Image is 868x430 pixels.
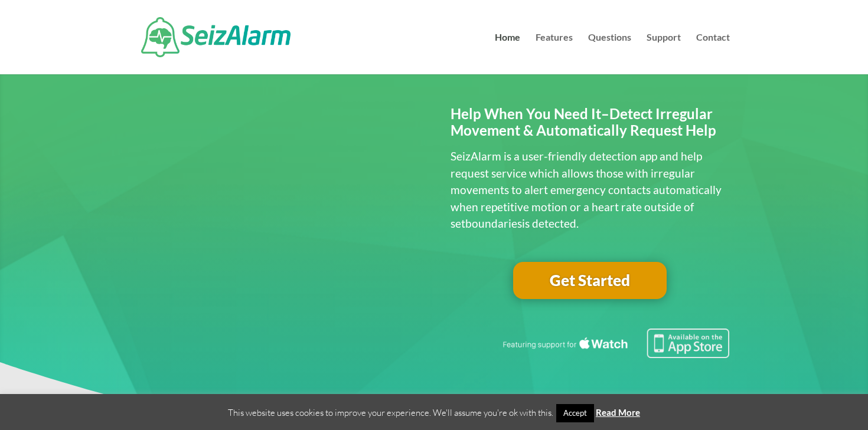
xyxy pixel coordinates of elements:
a: Home [495,33,520,74]
img: SeizAlarm [141,17,291,57]
a: Features [536,33,573,74]
a: Support [647,33,681,74]
p: SeizAlarm is a user-friendly detection app and help request service which allows those with irreg... [451,148,730,232]
span: This website uses cookies to improve your experience. We'll assume you're ok with this. [228,407,640,418]
a: Featuring seizure detection support for the Apple Watch [501,347,730,360]
a: Get Started [513,262,667,300]
a: Read More [596,407,640,418]
a: Questions [588,33,631,74]
a: Contact [696,33,730,74]
h2: Help When You Need It–Detect Irregular Movement & Automatically Request Help [451,106,730,146]
span: boundaries [465,216,522,230]
a: Accept [556,404,594,422]
img: Seizure detection available in the Apple App Store. [501,329,730,358]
